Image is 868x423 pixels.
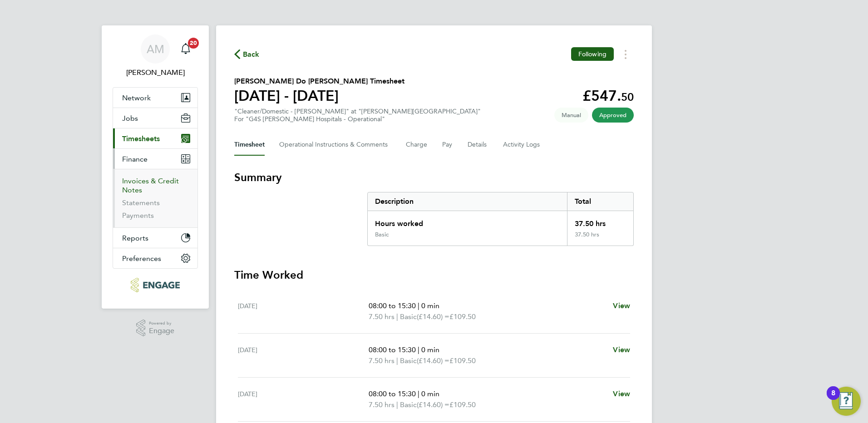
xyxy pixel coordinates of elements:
div: 37.50 hrs [567,231,633,246]
h2: [PERSON_NAME] Do [PERSON_NAME] Timesheet [234,76,404,87]
span: This timesheet was manually created. [554,108,588,123]
h3: Time Worked [234,268,634,282]
button: Network [113,88,197,108]
button: Back [234,49,260,60]
span: 7.50 hrs [369,356,395,365]
a: View [613,300,630,311]
button: Jobs [113,108,197,128]
div: Summary [367,192,634,246]
span: | [396,400,398,409]
a: View [613,344,630,355]
h1: [DATE] - [DATE] [234,87,404,105]
span: 0 min [421,389,439,398]
span: Allyx Miller [113,67,198,78]
span: (£14.60) = [417,400,449,409]
a: 20 [177,34,195,64]
a: Powered byEngage [136,320,175,337]
button: Preferences [113,248,197,268]
span: Timesheets [122,134,160,143]
span: | [396,356,398,365]
a: AM[PERSON_NAME] [113,34,198,78]
div: 37.50 hrs [567,211,633,231]
span: 7.50 hrs [369,312,395,321]
span: Engage [149,327,174,335]
div: Description [368,192,567,211]
span: View [613,345,630,354]
span: Basic [400,399,417,410]
a: View [613,389,630,399]
img: rec-solutions-logo-retina.png [131,278,179,292]
button: Reports [113,228,197,248]
span: This timesheet has been approved. [592,108,634,123]
span: (£14.60) = [417,356,449,365]
span: Following [578,50,607,58]
span: (£14.60) = [417,312,449,321]
button: Activity Logs [503,134,541,156]
button: Pay [442,134,453,156]
span: Reports [122,234,148,242]
div: Basic [375,231,389,238]
nav: Main navigation [102,25,209,309]
span: Network [122,93,151,102]
span: Powered by [149,320,174,327]
div: Total [567,192,633,211]
span: Preferences [122,254,161,263]
span: Basic [400,311,417,322]
a: Invoices & Credit Notes [122,177,179,194]
span: | [418,345,419,354]
button: Finance [113,149,197,169]
span: 08:00 to 15:30 [369,389,416,398]
button: Operational Instructions & Comments [279,134,391,156]
div: Finance [113,169,197,227]
span: | [418,301,419,310]
div: [DATE] [238,389,369,410]
button: Open Resource Center, 8 new notifications [832,387,861,416]
span: £109.50 [449,356,476,365]
div: Hours worked [368,211,567,231]
div: "Cleaner/Domestic - [PERSON_NAME]" at "[PERSON_NAME][GEOGRAPHIC_DATA]" [234,108,481,123]
a: Statements [122,198,160,207]
button: Timesheets [113,128,197,148]
div: [DATE] [238,344,369,366]
span: Basic [400,355,417,366]
span: 20 [188,38,199,49]
button: Timesheet [234,134,265,156]
span: View [613,389,630,398]
span: | [396,312,398,321]
div: For "G4S [PERSON_NAME] Hospitals - Operational" [234,115,481,123]
div: 8 [831,393,835,405]
span: 08:00 to 15:30 [369,301,416,310]
button: Details [468,134,488,156]
span: 7.50 hrs [369,400,395,409]
span: 0 min [421,345,439,354]
span: Jobs [122,114,138,123]
button: Following [571,47,614,61]
div: [DATE] [238,300,369,322]
app-decimal: £547. [582,87,634,104]
a: Go to home page [113,278,198,292]
button: Charge [406,134,428,156]
span: 50 [621,90,634,103]
button: Timesheets Menu [617,47,634,61]
span: Back [243,49,260,60]
h3: Summary [234,170,634,185]
span: £109.50 [449,312,476,321]
span: 08:00 to 15:30 [369,345,416,354]
span: AM [147,43,164,55]
span: View [613,301,630,310]
span: Finance [122,155,148,163]
a: Payments [122,211,154,220]
span: | [418,389,419,398]
span: £109.50 [449,400,476,409]
span: 0 min [421,301,439,310]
